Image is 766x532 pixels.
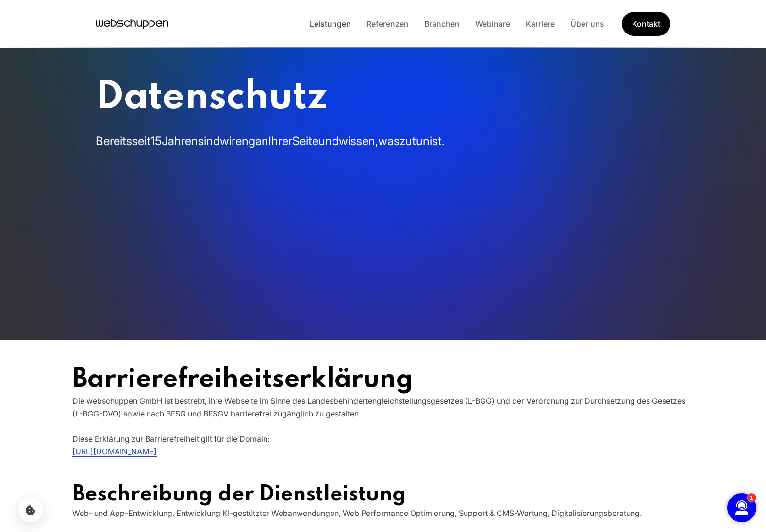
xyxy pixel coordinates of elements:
span: tun [412,134,430,148]
span: wir [220,134,235,148]
span: seit [132,134,150,148]
span: zu [400,134,412,148]
a: Karriere [518,19,563,29]
span: was [378,134,400,148]
span: an [255,134,268,148]
h2: Beschreibung der Dienstleistung [72,483,694,507]
span: Datenschutz [96,78,327,117]
span: ist. [430,134,445,148]
span: Seite [292,134,318,148]
span: eng [235,134,255,148]
a: [URL][DOMAIN_NAME] [72,447,157,456]
a: Webinare [467,19,518,29]
p: Diese Erklärung zur Barrierefreiheit gilt für die Domain: [72,432,694,458]
a: Get Started [622,12,670,36]
p: Die webschuppen GmbH ist bestrebt, ihre Webseite im Sinne des Landesbehindertengleichstellungsges... [72,395,694,420]
a: Referenzen [359,19,416,29]
a: Branchen [416,19,467,29]
span: sind [198,134,220,148]
span: 1 [33,11,36,18]
span: wissen, [339,134,378,148]
h1: Barrierefreiheitserklärung [72,365,694,395]
span: und [318,134,339,148]
span: 15 [150,134,162,148]
a: Hauptseite besuchen [96,17,168,31]
span: Ihrer [268,134,292,148]
button: Cookie-Einstellungen öffnen [18,498,43,522]
a: Über uns [563,19,612,29]
p: Web- und App-Entwicklung, Entwicklung KI-gestützter Webanwendungen, Web Performance Optimierung, ... [72,507,694,519]
span: Bereits [96,134,132,148]
a: Leistungen [302,19,359,29]
span: Jahren [162,134,198,148]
